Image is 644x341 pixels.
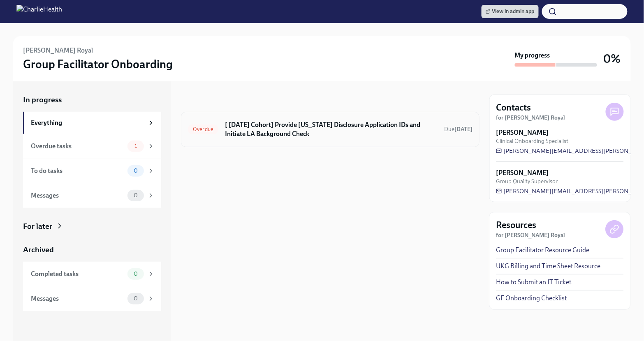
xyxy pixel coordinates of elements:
a: Archived [23,244,161,255]
strong: for [PERSON_NAME] Royal [496,232,565,239]
h3: Group Facilitator Onboarding [23,57,173,71]
h3: 0% [604,51,621,66]
span: Overdue [188,126,218,132]
a: Messages0 [23,286,161,311]
a: For later [23,221,161,232]
h4: Contacts [496,101,531,114]
strong: for [PERSON_NAME] Royal [496,114,565,121]
h6: [ [DATE] Cohort] Provide [US_STATE] Disclosure Application IDs and Initiate LA Background Check [225,120,438,138]
a: Messages0 [23,183,161,208]
div: Everything [31,118,144,127]
div: Messages [31,191,124,200]
span: 0 [129,168,143,174]
h6: [PERSON_NAME] Royal [23,46,93,55]
span: View in admin app [486,7,535,16]
strong: My progress [515,51,550,60]
a: Everything [23,112,161,134]
span: 0 [129,295,143,302]
strong: [PERSON_NAME] [496,128,549,137]
a: GF Onboarding Checklist [496,294,567,303]
div: For later [23,221,52,232]
a: Completed tasks0 [23,262,161,286]
img: CharlieHealth [16,5,62,18]
span: 0 [129,192,143,198]
span: Due [444,126,473,133]
a: Group Facilitator Resource Guide [496,246,590,255]
a: UKG Billing and Time Sheet Resource [496,262,601,271]
div: Messages [31,294,124,303]
strong: [PERSON_NAME] [496,168,549,177]
a: Overdue[ [DATE] Cohort] Provide [US_STATE] Disclosure Application IDs and Initiate LA Background ... [188,119,473,140]
span: Clinical Onboarding Specialist [496,137,569,145]
span: 1 [130,143,142,149]
a: How to Submit an IT Ticket [496,278,572,287]
span: 0 [129,271,143,277]
strong: [DATE] [454,126,473,133]
h4: Resources [496,219,537,231]
div: Overdue tasks [31,142,124,151]
div: In progress [181,94,220,105]
a: To do tasks0 [23,159,161,183]
a: View in admin app [482,5,539,18]
a: Overdue tasks1 [23,134,161,159]
a: In progress [23,94,161,105]
span: September 4th, 2025 10:00 [444,125,473,133]
div: Completed tasks [31,270,124,279]
div: To do tasks [31,166,124,175]
span: Group Quality Supervisor [496,177,558,185]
